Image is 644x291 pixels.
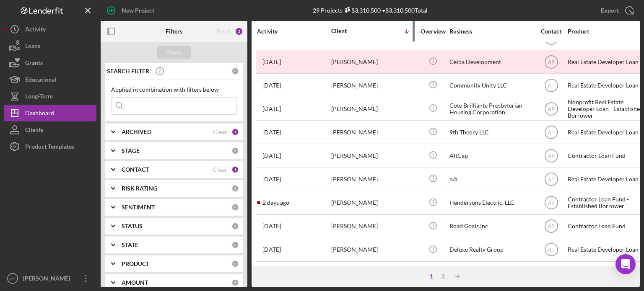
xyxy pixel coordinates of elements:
b: SENTIMENT [122,204,155,211]
div: New Project [122,2,154,19]
b: STATE [122,242,138,248]
div: Contact [535,28,567,35]
div: 0 [231,147,239,155]
div: Grants [25,54,43,73]
button: Long-Term [4,88,96,105]
div: [PERSON_NAME] [331,144,415,167]
text: AP [548,247,554,253]
div: [PERSON_NAME] [21,270,75,289]
text: AP [548,129,554,135]
div: [PERSON_NAME] [331,121,415,143]
b: STAGE [122,147,140,154]
div: Business [449,28,533,35]
div: 0 [231,260,239,268]
div: Activity [25,21,46,40]
div: 0 [231,279,239,286]
b: CONTACT [122,166,149,173]
div: Hendersons Electric, LLC [449,192,533,214]
div: Reset [216,28,231,35]
button: Clients [4,121,96,138]
div: 0 [231,203,239,211]
time: 2024-12-18 16:31 [262,129,281,136]
b: PRODUCT [122,260,149,267]
div: $3,310,500 [343,7,381,14]
button: AP[PERSON_NAME] [4,270,96,287]
div: Cote Brilliante Presbyterian Housing Corporation [449,98,533,120]
div: Deluxe Realty Group [449,239,533,261]
text: AP [548,224,554,229]
div: Educational [25,71,56,90]
div: n/a [449,168,533,190]
div: 9th Theory LLC [449,121,533,143]
text: AP [548,153,554,159]
button: Grants [4,54,96,71]
button: Apply [157,46,191,59]
button: New Project [101,2,163,19]
div: Client [331,28,373,34]
div: Export [601,2,619,19]
div: Loans [25,38,40,57]
button: Product Templates [4,138,96,155]
div: 2 [437,273,449,280]
time: 2025-09-24 04:14 [262,152,281,159]
button: Activity [4,21,96,38]
div: Long-Term [25,88,53,107]
button: Export [592,2,640,19]
div: Ceiba Development [449,51,533,73]
div: 29 Projects • $3,310,500 Total [313,7,428,14]
div: Road Goals Inc [449,215,533,237]
time: 2025-05-06 13:23 [262,246,281,253]
div: Clear [213,166,227,173]
div: 0 [231,222,239,230]
text: AP [548,106,554,112]
b: ARCHIVED [122,129,151,135]
div: Open Intercom Messenger [615,254,636,274]
div: [PERSON_NAME] [331,215,415,237]
div: Product Templates [25,138,74,157]
button: Educational [4,71,96,88]
text: AP [548,200,554,206]
div: 1 [231,166,239,173]
div: [PERSON_NAME] [331,168,415,190]
b: Filters [166,28,182,35]
div: Overview [417,28,449,35]
time: 2025-02-10 15:33 [262,59,281,65]
div: Applied in combination with filters below [111,86,237,93]
div: [PERSON_NAME] [331,51,415,73]
button: Loans [4,38,96,54]
text: AP [548,59,554,65]
div: Activity [257,28,330,35]
div: 2 [235,27,243,36]
div: [PERSON_NAME] [331,98,415,120]
div: 0 [231,241,239,249]
button: Dashboard [4,105,96,121]
div: Clear [213,129,227,135]
div: [PERSON_NAME] [331,192,415,214]
div: 1 [426,273,437,280]
b: SEARCH FILTER [107,68,149,75]
div: [PERSON_NAME] [331,239,415,261]
div: AltCap [449,144,533,167]
div: [PERSON_NAME] [331,74,415,96]
div: Clients [25,121,43,140]
text: AP [548,82,554,88]
div: Dashboard [25,105,54,124]
div: 0 [231,67,239,75]
text: AP [10,276,16,281]
div: 0 [231,185,239,192]
time: 2025-10-07 21:05 [262,199,289,206]
div: Community Unity LLC [449,74,533,96]
time: 2025-03-27 14:46 [262,223,281,229]
b: RISK RATING [122,185,157,192]
time: 2024-08-15 14:41 [262,106,281,112]
b: AMOUNT [122,279,148,286]
b: STATUS [122,223,143,229]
